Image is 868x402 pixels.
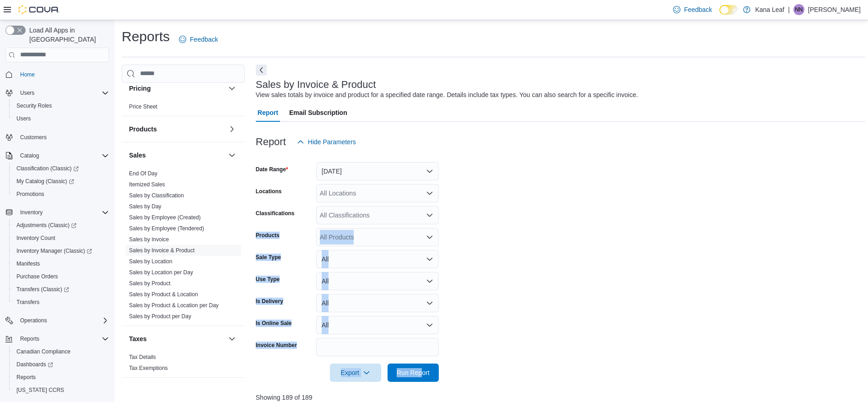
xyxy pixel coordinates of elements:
[13,100,109,111] span: Security Roles
[129,84,225,93] button: Pricing
[16,131,109,143] span: Customers
[16,69,109,80] span: Home
[129,291,198,298] a: Sales by Product & Location
[20,89,34,97] span: Users
[16,234,55,242] span: Inventory Count
[129,247,194,254] span: Sales by Invoice & Product
[9,219,113,232] a: Adjustments (Classic)
[129,269,193,276] a: Sales by Location per Day
[16,315,51,326] button: Operations
[256,90,638,100] div: View sales totals by invoice and product for a specified date range. Details include tax types. Y...
[129,291,198,298] span: Sales by Product & Location
[16,190,44,198] span: Promotions
[9,296,113,309] button: Transfers
[13,346,109,357] span: Canadian Compliance
[129,353,156,361] span: Tax Details
[9,232,113,244] button: Inventory Count
[16,102,52,109] span: Security Roles
[2,314,113,327] button: Operations
[13,220,80,231] a: Adjustments (Classic)
[13,359,109,370] span: Dashboards
[16,115,31,122] span: Users
[16,315,109,326] span: Operations
[256,254,281,261] label: Sale Type
[129,334,147,343] h3: Taxes
[20,134,47,141] span: Customers
[258,103,278,122] span: Report
[16,286,69,293] span: Transfers (Classic)
[793,4,804,15] div: Noreen Nichol
[226,333,237,344] button: Taxes
[16,333,109,344] span: Reports
[755,4,784,15] p: Kana Leaf
[129,203,162,210] span: Sales by Day
[13,163,109,174] span: Classification (Classic)
[129,214,201,221] a: Sales by Employee (Created)
[175,30,221,49] a: Feedback
[129,151,146,160] h3: Sales
[13,372,39,383] a: Reports
[13,385,109,396] span: Washington CCRS
[129,181,165,188] span: Itemized Sales
[129,313,191,320] span: Sales by Product per Day
[16,69,38,80] a: Home
[16,386,64,394] span: [US_STATE] CCRS
[2,149,113,162] button: Catalog
[256,276,280,283] label: Use Type
[9,257,113,270] button: Manifests
[16,165,79,172] span: Classification (Classic)
[122,352,245,377] div: Taxes
[256,393,865,402] p: Showing 189 of 189
[719,15,720,15] span: Dark Mode
[129,365,168,371] a: Tax Exemptions
[190,35,218,44] span: Feedback
[129,236,169,243] span: Sales by Invoice
[9,175,113,188] a: My Catalog (Classic)
[16,87,109,98] span: Users
[26,26,109,44] span: Load All Apps in [GEOGRAPHIC_DATA]
[13,258,43,269] a: Manifests
[2,206,113,219] button: Inventory
[129,302,219,309] span: Sales by Product & Location per Day
[129,258,173,265] span: Sales by Location
[13,245,96,256] a: Inventory Manager (Classic)
[16,374,36,381] span: Reports
[9,358,113,371] a: Dashboards
[788,4,790,15] p: |
[129,225,204,232] a: Sales by Employee (Tendered)
[122,27,170,46] h1: Reports
[129,84,151,93] h3: Pricing
[397,368,430,377] span: Run Report
[13,100,55,111] a: Security Roles
[129,203,162,210] a: Sales by Day
[16,150,43,161] button: Catalog
[16,299,39,306] span: Transfers
[13,284,109,295] span: Transfers (Classic)
[226,83,237,94] button: Pricing
[16,247,92,255] span: Inventory Manager (Classic)
[256,232,280,239] label: Products
[256,65,267,76] button: Next
[808,4,861,15] p: [PERSON_NAME]
[226,150,237,161] button: Sales
[2,332,113,345] button: Reports
[129,125,157,134] h3: Products
[129,247,194,254] a: Sales by Invoice & Product
[256,166,288,173] label: Date Range
[129,225,204,232] span: Sales by Employee (Tendered)
[9,270,113,283] button: Purchase Orders
[316,162,439,180] button: [DATE]
[129,170,157,177] span: End Of Day
[16,222,76,229] span: Adjustments (Classic)
[13,271,109,282] span: Purchase Orders
[20,209,43,216] span: Inventory
[129,280,171,287] span: Sales by Product
[129,125,225,134] button: Products
[256,298,283,305] label: Is Delivery
[256,342,297,349] label: Invoice Number
[13,385,68,396] a: [US_STATE] CCRS
[129,354,156,360] a: Tax Details
[9,345,113,358] button: Canadian Compliance
[684,5,712,14] span: Feedback
[13,176,78,187] a: My Catalog (Classic)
